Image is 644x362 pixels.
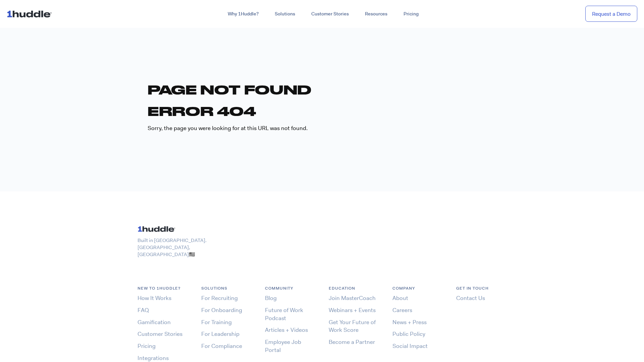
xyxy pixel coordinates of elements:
a: How It Works [138,294,171,302]
a: Social Impact [392,342,428,350]
a: Blog [265,294,277,302]
a: Integrations [138,354,169,362]
a: Future of Work Podcast [265,306,303,322]
h6: COMMUNITY [265,285,315,292]
a: Webinars + Events [329,306,376,314]
p: Built in [GEOGRAPHIC_DATA]. [GEOGRAPHIC_DATA], [GEOGRAPHIC_DATA] [138,237,220,258]
a: Employee Job Portal [265,338,301,354]
a: Become a Partner [329,338,375,346]
a: For Recruiting [201,294,238,302]
a: For Onboarding [201,306,242,314]
h6: Education [329,285,379,292]
h6: Solutions [201,285,252,292]
a: Request a Demo [585,6,637,22]
a: For Training [201,318,232,326]
a: Articles + Videos [265,326,308,334]
a: Customer Stories [138,330,182,338]
a: Gamification [138,318,171,326]
h1: Error 404 [148,103,496,119]
span: 🇺🇸 [189,251,195,258]
a: Public Policy [392,330,425,338]
p: Sorry, the page you were looking for at this URL was not found. [148,124,496,132]
a: FAQ [138,306,149,314]
a: For Compliance [201,342,242,350]
a: Solutions [267,8,303,20]
a: Join MasterCoach [329,294,376,302]
a: About [392,294,408,302]
a: Get Your Future of Work Score [329,318,376,334]
a: Careers [392,306,412,314]
a: Why 1Huddle? [220,8,267,20]
a: News + Press [392,318,427,326]
a: Pricing [395,8,427,20]
a: For Leadership [201,330,239,338]
h6: Get in Touch [456,285,506,292]
a: Customer Stories [303,8,357,20]
h6: NEW TO 1HUDDLE? [138,285,188,292]
a: Resources [357,8,395,20]
h6: COMPANY [392,285,443,292]
a: Pricing [138,342,156,350]
a: Contact Us [456,294,485,302]
img: ... [7,7,55,20]
h1: Page not found [148,81,496,98]
img: ... [138,224,178,234]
